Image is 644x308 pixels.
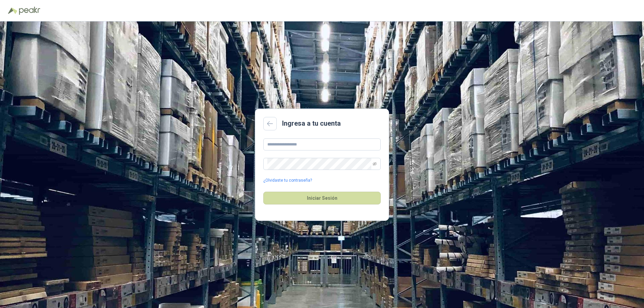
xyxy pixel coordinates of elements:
img: Peakr [19,7,40,15]
button: Iniciar Sesión [263,192,381,204]
img: Logo [8,7,17,14]
span: eye-invisible [373,162,377,166]
a: ¿Olvidaste tu contraseña? [263,177,312,184]
h2: Ingresa a tu cuenta [282,118,341,129]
